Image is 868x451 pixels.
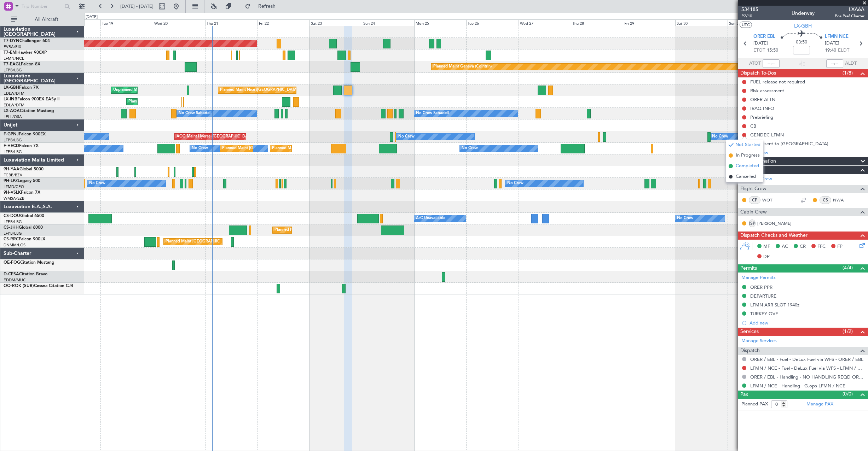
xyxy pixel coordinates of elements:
[177,131,296,142] div: AOG Maint Hyères ([GEOGRAPHIC_DATA]-[GEOGRAPHIC_DATA])
[740,69,776,77] span: Dispatch To-Dos
[4,277,26,283] a: EDDM/MUC
[623,19,675,26] div: Fri 29
[4,62,21,66] span: T7-EAGL
[843,69,853,77] span: (1/8)
[4,284,73,288] a: OO-ROK (SUB)Cessna Citation CJ4
[817,243,826,250] span: FFC
[4,109,20,113] span: LX-AOA
[796,39,807,46] span: 03:50
[757,220,791,227] a: [PERSON_NAME]
[4,51,47,55] a: T7-EMIHawker 900XP
[222,143,334,154] div: Planned Maint [GEOGRAPHIC_DATA] ([GEOGRAPHIC_DATA])
[838,47,849,54] span: ELDT
[843,328,853,335] span: (1/2)
[272,143,383,154] div: Planned Maint [GEOGRAPHIC_DATA] ([GEOGRAPHIC_DATA])
[735,141,760,148] span: Not Started
[736,152,760,159] span: In Progress
[4,272,47,276] a: D-CESACitation Bravo
[4,219,22,224] a: LFPB/LBG
[398,131,415,142] div: No Crew
[4,44,21,49] a: EVRA/RIX
[736,173,756,180] span: Cancelled
[835,13,864,19] span: Pos Pref Charter
[740,347,760,355] span: Dispatch
[843,264,853,271] span: (4/4)
[728,19,780,26] div: Sun 31
[750,88,784,94] div: Risk assessment
[4,191,40,195] a: 9H-VSLKFalcon 7X
[4,39,50,43] a: T7-DYNChallenger 604
[740,185,766,193] span: Flight Crew
[4,225,19,230] span: CS-JHH
[749,196,760,204] div: CP
[100,19,153,26] div: Tue 19
[741,338,777,345] a: Manage Services
[252,4,282,9] span: Refresh
[750,284,772,290] div: ORER PPR
[4,260,54,265] a: OE-FOGCitation Mustang
[4,172,22,178] a: FCBB/BZV
[833,197,849,203] a: NWA
[309,19,362,26] div: Sat 23
[4,214,44,218] a: CS-DOUGlobal 6500
[4,167,44,171] a: 9H-YAAGlobal 5000
[740,208,767,216] span: Cabin Crew
[750,320,864,326] div: Add new
[128,96,187,107] div: Planned Maint Geneva (Cointrin)
[433,61,492,72] div: Planned Maint Geneva (Cointrin)
[762,197,778,203] a: WOT
[507,178,523,189] div: No Crew
[274,225,386,235] div: Planned Maint [GEOGRAPHIC_DATA] ([GEOGRAPHIC_DATA])
[4,97,17,101] span: LX-INB
[675,19,728,26] div: Sat 30
[750,132,784,138] div: GENDEC LFMN
[462,143,478,154] div: No Crew
[4,86,39,90] a: LX-GBHFalcon 7X
[4,39,19,43] span: T7-DYN
[571,19,623,26] div: Thu 28
[4,149,22,154] a: LFPB/LBG
[4,167,19,171] span: 9H-YAA
[750,293,776,299] div: DEPARTURE
[4,102,24,108] a: EDLW/DTM
[750,311,778,317] div: TURKEY OVF
[8,14,77,25] button: All Aircraft
[750,365,864,371] a: LFMN / NCE - Fuel - DeLux Fuel via WFS - LFMN / NCE
[750,123,756,129] div: CB
[794,22,812,30] span: LX-GBH
[749,60,761,67] span: ATOT
[750,383,845,389] a: LFMN / NCE - Handling - G.ops LFMN / NCE
[4,114,22,119] a: LELL/QSA
[782,243,788,250] span: AC
[4,144,19,148] span: F-HECD
[153,19,205,26] div: Wed 20
[4,132,19,136] span: F-GPNJ
[4,284,34,288] span: OO-ROK (SUB)
[750,374,864,380] a: ORER / EBL - Handling - NO HANDLING REQD ORER/EBL
[192,143,208,154] div: No Crew
[835,6,864,13] span: LXA6A
[750,79,805,85] div: FUEL release not required
[519,19,571,26] div: Wed 27
[4,51,17,55] span: T7-EMI
[86,14,98,20] div: [DATE]
[740,22,752,28] button: UTC
[736,163,759,170] span: Completed
[763,59,780,68] input: --:--
[753,40,768,47] span: [DATE]
[220,85,299,95] div: Planned Maint Nice ([GEOGRAPHIC_DATA])
[740,264,757,273] span: Permits
[792,10,815,17] div: Underway
[740,328,759,336] span: Services
[750,141,828,147] div: Letter sent to [GEOGRAPHIC_DATA]
[750,96,775,102] div: ORER ALTN
[4,242,25,248] a: DNMM/LOS
[845,60,857,67] span: ALDT
[4,91,24,96] a: EDLW/DTM
[741,6,758,13] span: 534185
[4,184,24,189] a: LFMD/CEQ
[4,62,40,66] a: T7-EAGLFalcon 8X
[4,237,45,241] a: CS-RRCFalcon 900LX
[416,213,445,224] div: A/C Unavailable
[677,213,693,224] div: No Crew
